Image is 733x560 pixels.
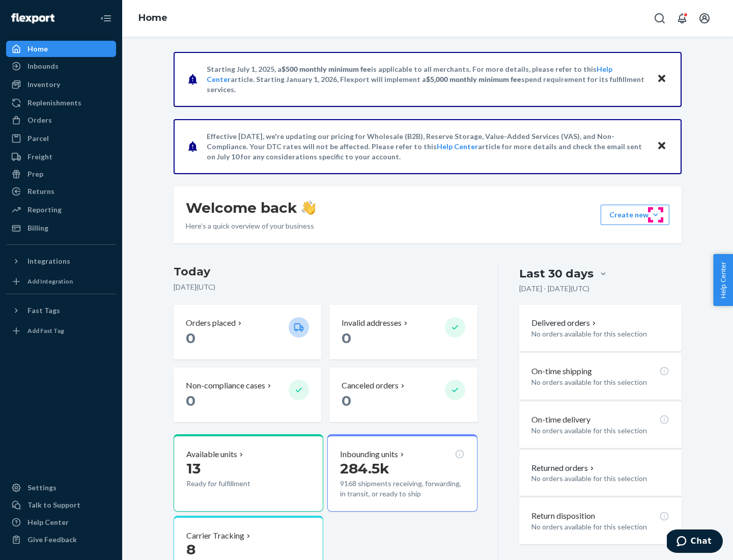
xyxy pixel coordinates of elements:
button: Open Search Box [650,8,670,29]
p: Non-compliance cases [186,380,265,391]
a: Orders [6,112,116,128]
div: Fast Tags [27,305,60,316]
div: Home [27,44,48,54]
p: [DATE] ( UTC ) [174,282,477,292]
span: 13 [186,460,201,477]
p: Inbounding units [340,449,398,460]
div: Reporting [27,205,62,215]
p: No orders available for this selection [531,426,669,436]
p: Here’s a quick overview of your business [186,221,316,231]
p: No orders available for this selection [531,329,669,339]
span: $5,000 monthly minimum fee [426,75,521,83]
div: Parcel [27,133,49,144]
a: Add Fast Tag [6,323,116,339]
button: Returned orders [531,462,596,474]
span: 0 [186,392,195,409]
p: On-time delivery [531,414,590,426]
button: Orders placed 0 [174,305,321,359]
button: Talk to Support [6,497,116,513]
button: Non-compliance cases 0 [174,368,321,422]
a: Inventory [6,76,116,93]
p: Ready for fulfillment [186,479,280,489]
div: Talk to Support [27,500,80,510]
div: Inventory [27,79,60,90]
a: Freight [6,149,116,165]
iframe: Opens a widget where you can chat to one of our agents [667,529,723,555]
div: Returns [27,186,54,197]
p: Return disposition [531,510,595,522]
a: Prep [6,166,116,182]
div: Settings [27,483,57,493]
p: Available units [186,449,237,460]
a: Add Integration [6,273,116,290]
span: 284.5k [340,460,389,477]
span: 0 [342,329,351,347]
p: No orders available for this selection [531,473,669,484]
a: Home [6,41,116,57]
p: 9168 shipments receiving, forwarding, in transit, or ready to ship [340,479,464,499]
div: Inbounds [27,61,59,71]
ol: breadcrumbs [130,4,176,33]
p: On-time shipping [531,366,592,377]
a: Settings [6,480,116,496]
div: Orders [27,115,52,125]
a: Parcel [6,130,116,147]
button: Help Center [713,254,733,306]
img: hand-wave emoji [301,201,316,215]
div: Prep [27,169,43,179]
p: Canceled orders [342,380,399,391]
a: Returns [6,183,116,200]
a: Home [138,12,167,23]
button: Close [655,72,668,87]
div: Billing [27,223,48,233]
span: 0 [342,392,351,409]
button: Give Feedback [6,531,116,548]
div: Add Integration [27,277,73,286]
p: Starting July 1, 2025, a is applicable to all merchants. For more details, please refer to this a... [207,64,647,95]
a: Help Center [6,514,116,530]
button: Fast Tags [6,302,116,319]
a: Billing [6,220,116,236]
button: Open notifications [672,8,692,29]
span: 0 [186,329,195,347]
button: Close [655,139,668,154]
button: Inbounding units284.5k9168 shipments receiving, forwarding, in transit, or ready to ship [327,434,477,512]
div: Replenishments [27,98,81,108]
button: Create new [601,205,669,225]
p: Invalid addresses [342,317,402,329]
button: Available units13Ready for fulfillment [174,434,323,512]
div: Add Fast Tag [27,326,64,335]
p: [DATE] - [DATE] ( UTC ) [519,284,589,294]
a: Help Center [437,142,478,151]
a: Reporting [6,202,116,218]
p: No orders available for this selection [531,377,669,387]
div: Integrations [27,256,70,266]
div: Give Feedback [27,535,77,545]
span: $500 monthly minimum fee [281,65,371,73]
p: Orders placed [186,317,236,329]
a: Replenishments [6,95,116,111]
p: Carrier Tracking [186,530,244,542]
p: No orders available for this selection [531,522,669,532]
div: Freight [27,152,52,162]
a: Inbounds [6,58,116,74]
button: Open account menu [694,8,715,29]
div: Help Center [27,517,69,527]
button: Close Navigation [96,8,116,29]
img: Flexport logo [11,13,54,23]
div: Last 30 days [519,266,594,282]
button: Invalid addresses 0 [329,305,477,359]
button: Delivered orders [531,317,598,329]
button: Canceled orders 0 [329,368,477,422]
h3: Today [174,264,477,280]
button: Integrations [6,253,116,269]
span: 8 [186,541,195,558]
p: Effective [DATE], we're updating our pricing for Wholesale (B2B), Reserve Storage, Value-Added Se... [207,131,647,162]
h1: Welcome back [186,199,316,217]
